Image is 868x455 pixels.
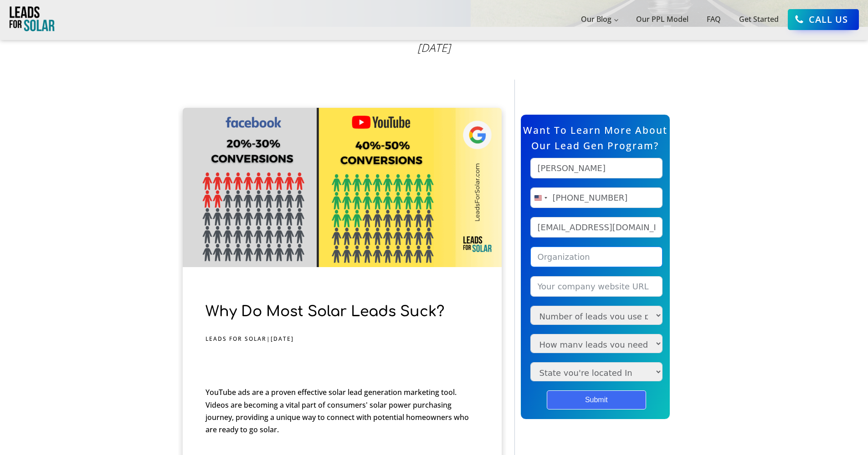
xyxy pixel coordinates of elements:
input: Phone/Mobile [530,187,663,208]
span: YouTube ads are a proven effective solar lead generation marketing tool. Videos are becoming a vi... [205,386,479,436]
a: Our PPL Model [627,5,698,35]
input: Work Email [530,217,663,238]
input: Company Website URL [530,276,663,297]
span: Leads For Solar [205,334,267,343]
span: [DATE] [417,40,451,55]
input: Organization [530,247,663,267]
button: Submit [547,390,646,409]
img: Leads For Solar Home Page [9,5,55,34]
div: | [205,334,479,357]
a: FAQ [698,5,730,35]
a: Call us [788,9,859,30]
a: Get Started [730,5,788,35]
div: Want To Learn More About Our Lead Gen Program? [521,118,670,160]
span: Why Do Most Solar Leads Suck? [205,302,444,321]
select: How many leads are you currently using on a weekly basis? [530,306,663,325]
select: How many leads do you need a week? [530,334,663,353]
span: [DATE] [271,334,294,343]
a: Our Blog [572,5,627,35]
div: Call us [809,12,848,27]
input: Full Name [530,158,663,178]
select: What state are you based out of? [530,362,663,381]
button: Selected country [531,188,550,207]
